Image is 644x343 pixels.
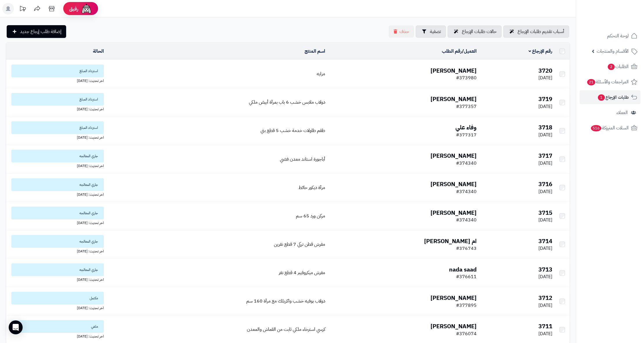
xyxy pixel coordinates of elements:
span: #377895 [456,302,477,309]
span: #374340 [456,160,477,167]
a: تحديثات المنصة [15,3,30,16]
a: دولاب ملابس خشب 6 باب بمرآة أبيض ملكي [249,99,325,106]
span: [DATE] [538,302,552,309]
span: [DATE] [538,217,552,223]
span: [DATE] [538,103,552,110]
div: اخر تحديث: [DATE] [8,219,104,225]
span: الأقسام والمنتجات [597,47,629,55]
div: اخر تحديث: [DATE] [8,106,104,112]
a: الحالة [93,48,104,55]
a: دولاب بوفيه خشب واكريلك مع مرآة 160 سم [246,298,325,305]
a: رقم الإرجاع [529,48,553,55]
div: اخر تحديث: [DATE] [8,191,104,197]
b: 3716 [538,180,552,188]
span: جاري المعالجه [11,207,104,219]
b: 3717 [538,151,552,160]
div: اخر تحديث: [DATE] [8,333,104,339]
span: جاري المعالجه [11,178,104,191]
span: #376611 [456,273,477,280]
span: حذف [399,28,409,35]
span: لوحة التحكم [607,32,629,40]
a: مركن ورد 65 سم [296,212,325,219]
span: 1 [598,94,605,101]
span: #373980 [456,74,477,81]
span: جاري المعالجه [11,150,104,162]
div: اخر تحديث: [DATE] [8,305,104,311]
button: تصفية [416,25,446,38]
b: [PERSON_NAME] [430,66,477,75]
a: مرايه [317,70,325,77]
a: مفرش ميكروفيبر 4 قطع نفر [279,269,325,276]
span: 2 [608,64,615,70]
span: #376074 [456,330,477,337]
span: [DATE] [538,330,552,337]
div: اخر تحديث: [DATE] [8,248,104,254]
span: جاري المعالجه [11,263,104,276]
a: العملاء [580,106,641,120]
a: طلبات الإرجاع1 [580,90,641,104]
span: تصفية [430,28,441,35]
span: 21 [587,79,595,85]
b: 3714 [538,237,552,245]
b: [PERSON_NAME] [430,151,477,160]
span: العملاء [616,109,628,117]
span: #374340 [456,188,477,195]
a: إضافة طلب إرجاع جديد [7,25,66,38]
span: 516 [591,125,601,131]
a: طقم طاولات خدمة خشب 5 قطع بني [261,127,325,134]
b: 3719 [538,95,552,103]
span: مكتمل [11,292,104,305]
b: 3713 [538,265,552,274]
span: استرداد المبلغ [11,93,104,106]
span: استرداد المبلغ [11,65,104,77]
a: المراجعات والأسئلة21 [580,75,641,89]
div: اخر تحديث: [DATE] [8,134,104,140]
span: #377357 [456,103,477,110]
span: [DATE] [538,273,552,280]
span: [DATE] [538,131,552,138]
a: لوحة التحكم [580,29,641,43]
b: وفاء علي [455,123,477,132]
span: #377317 [456,131,477,138]
span: #374340 [456,217,477,223]
b: 3712 [538,294,552,302]
span: المراجعات والأسئلة [587,78,629,86]
button: حذف [389,25,414,38]
a: مرآة ديكور حائط [299,184,325,191]
span: استرداد المبلغ [11,121,104,134]
a: العميل [464,48,477,55]
span: حالات طلبات الإرجاع [462,28,497,35]
a: أسباب تقديم طلبات الإرجاع [503,25,569,38]
b: [PERSON_NAME] [430,180,477,188]
span: أسباب تقديم طلبات الإرجاع [518,28,564,35]
span: [DATE] [538,245,552,252]
b: [PERSON_NAME] [430,294,477,302]
a: السلات المتروكة516 [580,121,641,135]
a: الطلبات2 [580,60,641,74]
b: 3715 [538,208,552,217]
span: ملغي [11,320,104,333]
span: [DATE] [538,74,552,81]
span: [DATE] [538,188,552,195]
b: ام [PERSON_NAME] [424,237,477,245]
div: Open Intercom Messenger [9,320,23,334]
b: [PERSON_NAME] [430,208,477,217]
span: [DATE] [538,160,552,167]
b: 3718 [538,123,552,132]
a: كرسي استرخاء ملكي ثابت من القماش والمعدن [247,326,325,333]
img: ai-face.png [81,3,92,14]
div: اخر تحديث: [DATE] [8,276,104,282]
span: رفيق [69,5,78,12]
b: 3711 [538,322,552,331]
a: رقم الطلب [442,48,462,55]
span: إضافة طلب إرجاع جديد [20,28,61,35]
b: [PERSON_NAME] [430,322,477,331]
b: [PERSON_NAME] [430,95,477,103]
